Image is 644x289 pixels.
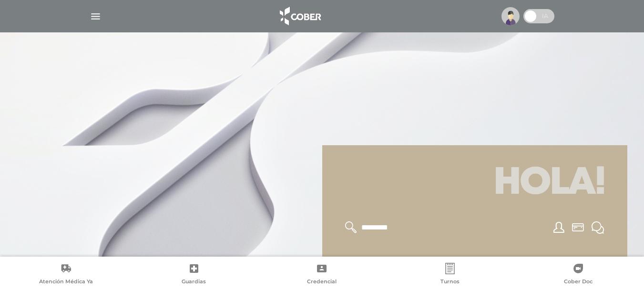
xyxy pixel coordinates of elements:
a: Credencial [258,263,386,287]
a: Guardias [130,263,258,287]
a: Cober Doc [514,263,642,287]
a: Turnos [386,263,514,287]
span: Cober Doc [564,278,593,287]
a: Atención Médica Ya [2,263,130,287]
span: Atención Médica Ya [39,278,93,287]
img: Cober_menu-lines-white.svg [90,10,102,22]
img: logo_cober_home-white.png [275,5,325,28]
span: Guardias [182,278,206,287]
span: Credencial [307,278,337,287]
h1: Hola! [334,157,616,210]
img: profile-placeholder.svg [501,7,520,25]
span: Turnos [440,278,460,287]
